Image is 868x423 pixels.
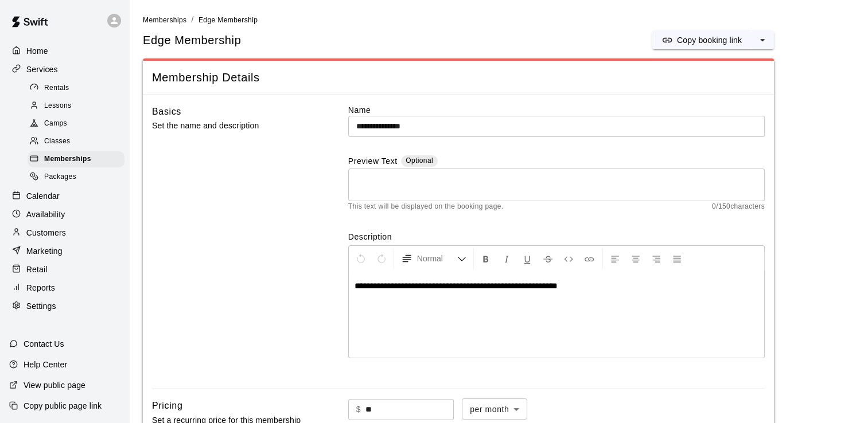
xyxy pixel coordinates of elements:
a: Camps [28,115,129,133]
a: Memberships [28,151,129,169]
a: Lessons [28,97,129,115]
h6: Basics [152,104,181,119]
button: Copy booking link [652,31,751,49]
label: Preview Text [348,155,398,169]
div: Camps [28,116,124,132]
span: 0 / 150 characters [712,201,765,213]
div: Lessons [28,98,124,114]
button: Format Underline [517,248,537,269]
button: Justify Align [667,248,687,269]
button: Format Italics [497,248,516,269]
span: Edge Membership [143,33,241,48]
span: Camps [44,118,67,130]
p: Retail [26,264,48,275]
button: Insert Link [579,248,599,269]
a: Packages [28,169,129,186]
span: Rentals [44,83,69,94]
a: Reports [9,279,120,296]
button: Center Align [626,248,645,269]
a: Customers [9,224,120,241]
div: Classes [28,134,124,150]
a: Availability [9,206,120,223]
li: / [191,14,193,26]
p: Services [26,64,58,75]
label: Description [348,231,765,242]
p: Home [26,45,48,57]
p: Availability [26,209,65,220]
button: Redo [372,248,391,269]
label: Name [348,104,765,116]
p: Settings [26,300,56,312]
p: Customers [26,227,66,238]
p: $ [356,404,361,416]
a: Calendar [9,187,120,205]
p: Help Center [24,359,67,370]
span: Normal [417,253,457,264]
a: Memberships [143,15,186,24]
p: Contact Us [24,338,64,350]
div: per month [462,398,527,420]
a: Home [9,42,120,60]
button: Right Align [647,248,666,269]
span: Memberships [44,154,91,165]
p: Copy booking link [677,34,742,46]
nav: breadcrumb [143,14,854,26]
a: Settings [9,297,120,315]
button: Format Bold [476,248,496,269]
span: Membership Details [152,70,765,85]
div: split button [652,31,774,49]
button: select merge strategy [751,31,774,49]
span: Packages [44,171,76,183]
span: Edge Membership [198,16,258,24]
span: This text will be displayed on the booking page. [348,201,504,213]
a: Marketing [9,242,120,260]
div: Packages [28,169,124,185]
a: Classes [28,133,129,151]
button: Formatting Options [396,248,471,269]
span: Classes [44,136,70,147]
button: Left Align [605,248,625,269]
p: View public page [24,379,85,391]
a: Services [9,61,120,78]
p: Calendar [26,190,60,202]
a: Rentals [28,79,129,97]
a: Retail [9,261,120,278]
span: Optional [406,156,433,164]
h6: Pricing [152,398,182,413]
span: Lessons [44,100,72,112]
div: Memberships [28,151,124,167]
p: Set the name and description [152,119,312,133]
button: Undo [351,248,371,269]
button: Insert Code [559,248,578,269]
span: Memberships [143,16,186,24]
button: Format Strikethrough [538,248,558,269]
div: Rentals [28,80,124,96]
p: Marketing [26,245,63,257]
p: Copy public page link [24,400,102,412]
p: Reports [26,282,55,293]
